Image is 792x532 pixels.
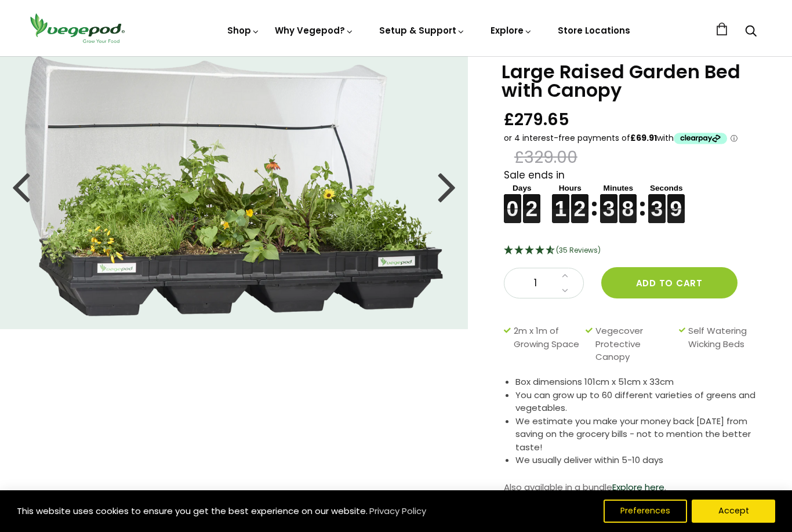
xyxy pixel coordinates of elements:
span: Vegecover Protective Canopy [595,325,673,364]
figure: 3 [648,209,666,223]
a: Increase quantity by 1 [558,268,572,283]
figure: 0 [504,194,521,209]
span: £279.65 [504,109,569,130]
div: Sale ends in [504,168,763,224]
li: You can grow up to 60 different varieties of greens and vegetables. [515,389,763,415]
a: Privacy Policy (opens in a new tab) [368,501,428,522]
span: This website uses cookies to ensure you get the best experience on our website. [17,505,368,517]
button: Add to cart [601,267,737,298]
span: 4.69 Stars - 35 Reviews [556,245,601,255]
button: Preferences [604,500,687,523]
p: Also available in a bundle . [504,479,763,496]
a: Search [745,26,757,38]
a: Explore [491,24,532,37]
figure: 9 [667,209,685,223]
a: Why Vegepod? [275,24,354,37]
a: Explore here [612,481,664,493]
figure: 3 [600,194,617,209]
span: 2m x 1m of Growing Space [514,325,580,364]
img: Large Raised Garden Bed with Canopy [25,56,443,316]
h1: Large Raised Garden Bed with Canopy [502,63,763,100]
a: Decrease quantity by 1 [558,283,572,298]
a: Shop [227,24,260,37]
a: Setup & Support [379,24,465,37]
figure: 2 [523,194,540,209]
figure: 2 [571,194,588,209]
span: £329.00 [514,147,577,168]
figure: 8 [619,194,637,209]
img: Vegepod [25,12,129,45]
div: 4.69 Stars - 35 Reviews [504,243,763,258]
span: Self Watering Wicking Beds [688,325,757,364]
figure: 1 [552,194,569,209]
li: Box dimensions 101cm x 51cm x 33cm [515,376,763,389]
span: 1 [516,276,555,291]
li: We estimate you make your money back [DATE] from saving on the grocery bills - not to mention the... [515,415,763,454]
li: We usually deliver within 5-10 days [515,454,763,467]
button: Accept [692,500,775,523]
a: Store Locations [558,24,630,37]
